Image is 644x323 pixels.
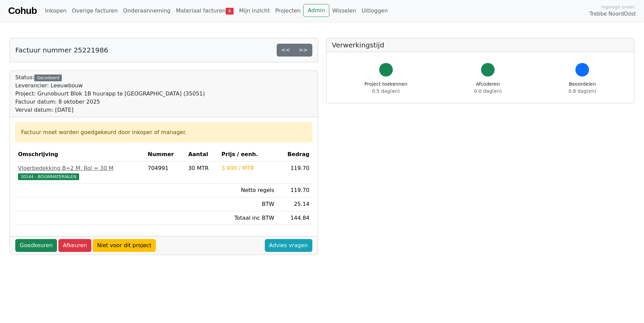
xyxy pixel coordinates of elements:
h5: Verwerkingstijd [332,41,629,49]
a: Advies vragen [265,239,312,252]
div: Leverancier: Leeuwbouw [15,82,205,90]
a: Mijn inzicht [236,4,273,18]
div: Factuur moet worden goedgekeurd door inkoper of manager. [21,128,307,136]
a: Afkeuren [58,239,91,252]
div: 3.990 / MTR [221,164,274,172]
td: Totaal inc BTW [219,211,277,225]
a: Projecten [273,4,303,18]
div: Gecodeerd [34,74,62,81]
td: 119.70 [277,184,312,197]
div: 30 MTR [188,164,216,172]
span: 30144 - BOUWMATERIALEN [18,173,79,180]
div: Afcoderen [474,81,502,95]
td: BTW [219,197,277,211]
a: Vloerbedekking B=2 M, Rol = 30 M30144 - BOUWMATERIALEN [18,164,142,180]
div: Project toekennen [365,81,407,95]
a: >> [294,44,312,57]
th: Nummer [145,148,185,161]
td: 144.84 [277,211,312,225]
h5: Factuur nummer 25221986 [15,46,108,54]
a: Niet voor dit project [93,239,156,252]
a: << [277,44,295,57]
th: Bedrag [277,148,312,161]
div: Project: Grunobuurt Blok 1B huurapp te [GEOGRAPHIC_DATA] (35051) [15,90,205,98]
span: 0.0 dag(en) [474,88,502,94]
div: Vloerbedekking B=2 M, Rol = 30 M [18,164,142,172]
a: Onderaanneming [121,4,173,18]
div: Verval datum: [DATE] [15,106,205,114]
th: Prijs / eenh. [219,148,277,161]
div: Beoordelen [569,81,596,95]
th: Omschrijving [15,148,145,161]
td: Netto regels [219,184,277,197]
span: 0.8 dag(en) [569,88,596,94]
a: Goedkeuren [15,239,57,252]
a: Cohub [8,3,37,19]
span: 0.5 dag(en) [372,88,400,94]
a: Wisselen [329,4,359,18]
a: Inkopen [42,4,69,18]
span: Trebbe NoordOost [590,10,636,18]
div: Factuur datum: 8 oktober 2025 [15,98,205,106]
th: Aantal [185,148,219,161]
td: 704991 [145,161,185,184]
td: 25.14 [277,197,312,211]
td: 119.70 [277,161,312,184]
a: Uitloggen [359,4,390,18]
span: 6 [226,8,234,15]
div: Status: [15,73,205,114]
a: Admin [303,4,329,17]
a: Materiaal facturen6 [173,4,236,18]
a: Overige facturen [69,4,121,18]
span: Ingelogd onder: [601,4,636,10]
